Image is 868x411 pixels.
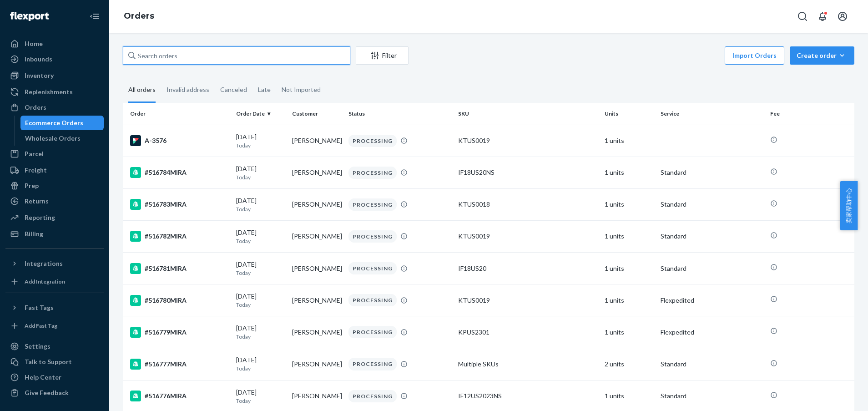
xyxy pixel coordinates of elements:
[5,36,104,51] a: Home
[458,168,597,177] div: IF18US20NS
[661,391,763,401] p: Standard
[725,46,784,65] button: Import Orders
[458,232,597,241] div: KTUS0019
[5,274,104,289] a: Add Integration
[601,125,657,157] td: 1 units
[236,237,285,245] p: Today
[25,181,39,190] div: Prep
[25,259,63,268] div: Integrations
[128,78,156,103] div: All orders
[288,253,344,284] td: [PERSON_NAME]
[348,262,397,274] div: PROCESSING
[288,284,344,316] td: [PERSON_NAME]
[288,188,344,220] td: [PERSON_NAME]
[236,292,285,309] div: [DATE]
[232,103,288,125] th: Order Date
[458,328,597,337] div: KPUS2301
[130,167,229,178] div: #516784MIRA
[25,87,73,96] div: Replenishments
[661,328,763,337] p: Flexpedited
[25,197,49,206] div: Returns
[236,301,285,309] p: Today
[454,348,601,380] td: Multiple SKUs
[657,103,767,125] th: Service
[25,39,43,48] div: Home
[130,295,229,306] div: #516780MIRA
[5,339,104,354] a: Settings
[601,220,657,252] td: 1 units
[236,196,285,213] div: [DATE]
[10,12,49,21] img: Flexport logo
[25,134,81,143] div: Wholesale Orders
[767,103,854,125] th: Fee
[454,103,601,125] th: SKU
[236,324,285,340] div: [DATE]
[288,157,344,188] td: [PERSON_NAME]
[5,355,104,369] a: Talk to Support
[5,227,104,241] a: Billing
[20,131,104,146] a: Wholesale Orders
[5,147,104,161] a: Parcel
[236,269,285,277] p: Today
[236,132,285,149] div: [DATE]
[348,326,397,338] div: PROCESSING
[5,85,104,99] a: Replenishments
[601,284,657,316] td: 1 units
[601,188,657,220] td: 1 units
[25,278,65,285] div: Add Integration
[601,316,657,348] td: 1 units
[123,46,350,65] input: Search orders
[25,388,69,397] div: Give Feedback
[348,167,397,179] div: PROCESSING
[5,300,104,315] button: Fast Tags
[220,78,247,101] div: Canceled
[236,228,285,245] div: [DATE]
[661,200,763,209] p: Standard
[167,78,209,101] div: Invalid address
[282,78,321,101] div: Not Imported
[124,11,154,21] a: Orders
[348,390,397,402] div: PROCESSING
[348,135,397,147] div: PROCESSING
[458,296,597,305] div: KTUS0019
[356,51,408,60] div: Filter
[236,355,285,372] div: [DATE]
[601,348,657,380] td: 2 units
[5,210,104,225] a: Reporting
[348,198,397,211] div: PROCESSING
[348,230,397,243] div: PROCESSING
[130,391,229,401] div: #516776MIRA
[236,333,285,340] p: Today
[5,319,104,333] a: Add Fast Tag
[288,316,344,348] td: [PERSON_NAME]
[123,103,232,125] th: Order
[236,260,285,277] div: [DATE]
[790,46,854,65] button: Create order
[25,342,50,351] div: Settings
[258,78,271,101] div: Late
[130,231,229,242] div: #516782MIRA
[25,149,44,158] div: Parcel
[25,373,61,382] div: Help Center
[288,125,344,157] td: [PERSON_NAME]
[288,348,344,380] td: [PERSON_NAME]
[5,163,104,178] a: Freight
[236,365,285,372] p: Today
[458,200,597,209] div: KTUS0018
[236,388,285,405] div: [DATE]
[130,263,229,274] div: #516781MIRA
[601,157,657,188] td: 1 units
[292,110,341,117] div: Customer
[601,103,657,125] th: Units
[20,116,104,130] a: Ecommerce Orders
[356,46,409,65] button: Filter
[840,181,858,230] span: 卖家帮助中心
[661,360,763,369] p: Standard
[5,52,104,66] a: Inbounds
[793,7,812,25] button: Open Search Box
[25,55,52,64] div: Inbounds
[130,327,229,338] div: #516779MIRA
[458,264,597,273] div: IF18US20
[130,359,229,370] div: #516777MIRA
[345,103,454,125] th: Status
